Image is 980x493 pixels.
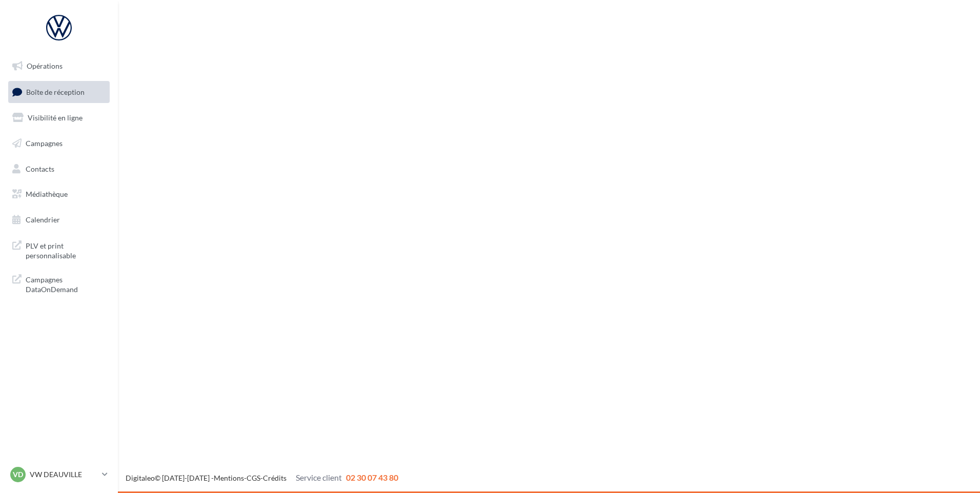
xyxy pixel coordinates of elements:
span: Campagnes DataOnDemand [26,273,106,295]
span: Opérations [27,61,63,70]
p: VW DEAUVILLE [30,469,98,480]
a: CGS [247,474,260,482]
span: Calendrier [26,215,60,224]
a: Contacts [6,158,112,180]
a: Opérations [6,55,112,77]
a: Visibilité en ligne [6,107,112,129]
a: PLV et print personnalisable [6,235,112,265]
a: Digitaleo [126,474,155,482]
span: 02 30 07 43 80 [346,473,398,482]
span: Service client [296,473,342,482]
span: PLV et print personnalisable [26,239,106,261]
a: Calendrier [6,209,112,231]
span: Visibilité en ligne [28,113,83,122]
span: © [DATE]-[DATE] - - - [126,474,398,482]
a: Boîte de réception [6,81,112,103]
span: Boîte de réception [26,87,85,96]
a: Médiathèque [6,183,112,205]
span: VD [13,469,23,480]
a: VD VW DEAUVILLE [8,465,110,484]
a: Campagnes [6,133,112,154]
a: Campagnes DataOnDemand [6,269,112,299]
a: Mentions [214,474,244,482]
span: Campagnes [26,139,63,148]
a: Crédits [263,474,287,482]
span: Contacts [26,164,54,173]
span: Médiathèque [26,190,68,198]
